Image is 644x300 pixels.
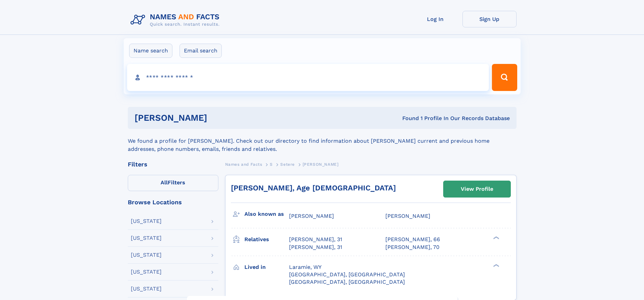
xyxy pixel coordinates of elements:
[492,64,517,91] button: Search Button
[128,175,218,191] label: Filters
[127,64,489,91] input: search input
[131,252,162,258] div: [US_STATE]
[231,184,396,192] a: [PERSON_NAME], Age [DEMOGRAPHIC_DATA]
[270,160,273,168] a: S
[289,213,334,219] span: [PERSON_NAME]
[129,44,172,58] label: Name search
[128,161,218,167] div: Filters
[385,213,430,219] span: [PERSON_NAME]
[131,269,162,275] div: [US_STATE]
[385,236,440,243] a: [PERSON_NAME], 66
[244,234,289,245] h3: Relatives
[305,115,510,122] div: Found 1 Profile In Our Records Database
[492,263,500,268] div: ❯
[303,162,339,167] span: [PERSON_NAME]
[408,11,462,27] a: Log In
[461,181,493,197] div: View Profile
[385,244,439,251] a: [PERSON_NAME], 70
[280,162,295,167] span: Setere
[244,261,289,273] h3: Lived in
[161,179,168,186] span: All
[280,160,295,168] a: Setere
[128,11,225,29] img: Logo Names and Facts
[492,236,500,240] div: ❯
[131,218,162,224] div: [US_STATE]
[225,160,262,168] a: Names and Facts
[289,264,321,270] span: Laramie, WY
[128,199,218,205] div: Browse Locations
[244,208,289,220] h3: Also known as
[444,181,510,197] a: View Profile
[289,236,342,243] a: [PERSON_NAME], 31
[270,162,273,167] span: S
[135,114,305,122] h1: [PERSON_NAME]
[289,271,405,278] span: [GEOGRAPHIC_DATA], [GEOGRAPHIC_DATA]
[462,11,517,27] a: Sign Up
[131,286,162,292] div: [US_STATE]
[289,279,405,285] span: [GEOGRAPHIC_DATA], [GEOGRAPHIC_DATA]
[289,244,342,251] a: [PERSON_NAME], 31
[131,235,162,241] div: [US_STATE]
[180,44,222,58] label: Email search
[128,129,517,153] div: We found a profile for [PERSON_NAME]. Check out our directory to find information about [PERSON_N...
